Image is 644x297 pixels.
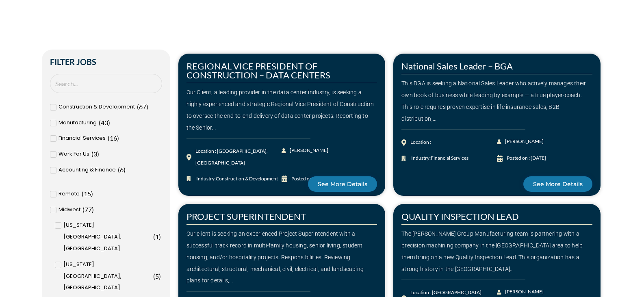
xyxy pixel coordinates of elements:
[533,181,583,187] span: See More Details
[155,233,159,241] span: 1
[117,134,119,142] span: )
[92,206,94,213] span: )
[59,188,80,200] span: Remote
[401,211,519,222] a: QUALITY INSPECTION LEAD
[59,148,89,160] span: Work For Us
[82,206,85,213] span: (
[288,145,328,156] span: [PERSON_NAME]
[50,58,162,66] h2: Filter Jobs
[186,61,330,80] a: REGIONAL VICE PRESIDENT OF CONSTRUCTION – DATA CENTERS
[282,145,329,156] a: [PERSON_NAME]
[401,152,497,164] a: Industry:Financial Services
[401,78,592,124] div: This BGA is seeking a National Sales Leader who actively manages their own book of business while...
[124,166,126,173] span: )
[155,272,159,280] span: 5
[159,233,161,241] span: )
[308,176,377,192] a: See More Details
[120,166,124,173] span: 6
[186,211,306,222] a: PROJECT SUPERINTENDENT
[101,119,108,126] span: 43
[63,219,151,254] span: [US_STATE][GEOGRAPHIC_DATA], [GEOGRAPHIC_DATA]
[93,150,97,158] span: 3
[153,233,155,241] span: (
[59,132,106,144] span: Financial Services
[186,87,377,133] div: Our Client, a leading provider in the data center industry, is seeking a highly experienced and s...
[59,204,80,216] span: Midwest
[91,150,93,158] span: (
[186,228,377,286] div: Our client is seeking an experienced Project Superintendent with a successful track record in mul...
[146,103,148,111] span: )
[431,155,468,161] span: Financial Services
[108,134,110,142] span: (
[91,190,93,197] span: )
[401,61,513,72] a: National Sales Leader – BGA
[410,137,431,148] div: Location :
[99,119,101,126] span: (
[497,136,544,147] a: [PERSON_NAME]
[159,272,161,280] span: )
[110,134,117,142] span: 16
[153,272,155,280] span: (
[195,145,282,169] div: Location : [GEOGRAPHIC_DATA], [GEOGRAPHIC_DATA]
[318,181,367,187] span: See More Details
[82,190,84,197] span: (
[84,190,91,197] span: 15
[59,117,97,129] span: Manufacturing
[59,164,116,176] span: Accounting & Finance
[137,103,139,111] span: (
[409,152,468,164] span: Industry:
[503,136,544,147] span: [PERSON_NAME]
[507,152,546,164] div: Posted on : [DATE]
[85,206,92,213] span: 77
[108,119,110,126] span: )
[139,103,146,111] span: 67
[63,259,151,294] span: [US_STATE][GEOGRAPHIC_DATA], [GEOGRAPHIC_DATA]
[50,74,162,93] input: Search Job
[59,101,135,113] span: Construction & Development
[118,166,120,173] span: (
[97,150,99,158] span: )
[523,176,592,192] a: See More Details
[401,228,592,275] div: The [PERSON_NAME] Group Manufacturing team is partnering with a precision machining company in th...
